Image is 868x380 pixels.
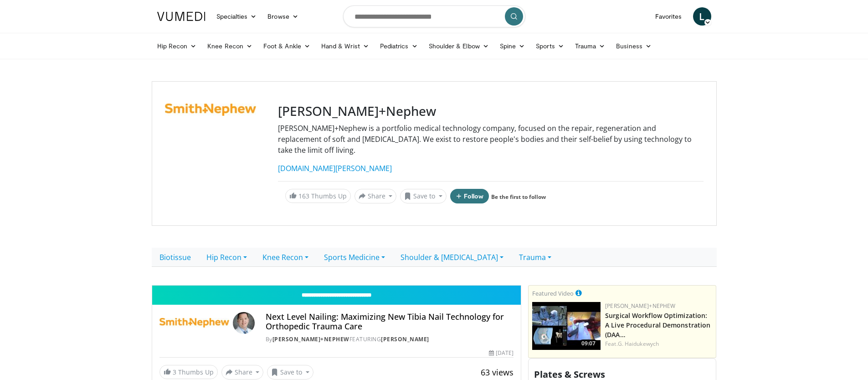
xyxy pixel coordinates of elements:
[278,163,392,173] a: [DOMAIN_NAME][PERSON_NAME]
[381,335,429,343] a: [PERSON_NAME]
[491,193,546,201] a: Be the first to follow
[605,311,710,339] a: Surgical Workflow Optimization: A Live Procedural Demonstration (DAA…
[489,349,514,357] div: [DATE]
[262,7,304,26] a: Browse
[481,367,514,378] span: 63 views
[266,312,514,332] h4: Next Level Nailing: Maximizing New Tibia Nail Technology for Orthopedic Trauma Care
[532,289,574,297] small: Featured Video
[375,37,423,55] a: Pediatrics
[278,123,704,156] p: [PERSON_NAME]+Nephew is a portfolio medical technology company, focused on the repair, regenerati...
[152,248,199,267] a: Biotissue
[618,340,659,348] a: G. Haidukewych
[173,368,176,376] span: 3
[530,37,570,55] a: Sports
[211,7,262,26] a: Specialties
[258,37,316,55] a: Foot & Ankle
[159,365,218,379] a: 3 Thumbs Up
[267,365,313,380] button: Save to
[532,302,601,350] img: bcfc90b5-8c69-4b20-afee-af4c0acaf118.150x105_q85_crop-smart_upscale.jpg
[650,7,688,26] a: Favorites
[278,104,704,119] h3: [PERSON_NAME]+Nephew
[202,37,258,55] a: Knee Recon
[605,302,675,310] a: [PERSON_NAME]+Nephew
[693,7,711,26] a: L
[494,37,530,55] a: Spine
[285,189,351,203] a: 163 Thumbs Up
[393,248,511,267] a: Shoulder & [MEDICAL_DATA]
[255,248,316,267] a: Knee Recon
[343,5,525,27] input: Search topics, interventions
[266,335,514,344] div: By FEATURING
[233,312,255,334] img: Avatar
[221,365,264,380] button: Share
[298,192,309,200] span: 163
[159,312,229,334] img: Smith+Nephew
[450,189,489,203] button: Follow
[152,37,202,55] a: Hip Recon
[570,37,611,55] a: Trauma
[157,12,205,21] img: VuMedi Logo
[316,248,393,267] a: Sports Medicine
[605,340,712,348] div: Feat.
[199,248,255,267] a: Hip Recon
[272,335,349,343] a: [PERSON_NAME]+Nephew
[532,302,601,350] a: 09:07
[400,189,447,203] button: Save to
[511,248,559,267] a: Trauma
[423,37,494,55] a: Shoulder & Elbow
[611,37,657,55] a: Business
[354,189,397,203] button: Share
[579,339,598,348] span: 09:07
[316,37,375,55] a: Hand & Wrist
